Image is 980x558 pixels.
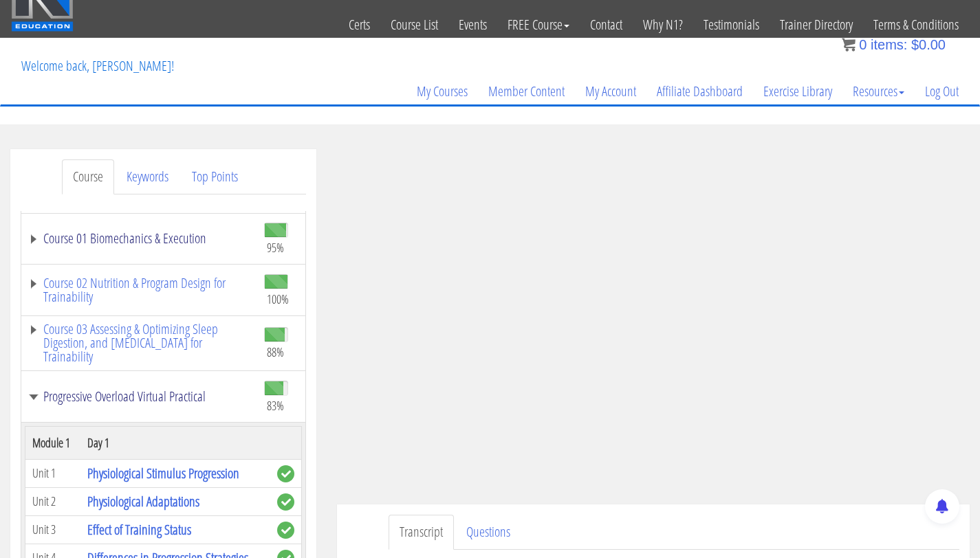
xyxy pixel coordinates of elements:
[406,58,478,124] a: My Courses
[62,159,114,194] a: Course
[25,426,81,459] th: Module 1
[267,344,284,359] span: 88%
[915,58,969,124] a: Log Out
[753,58,842,124] a: Exercise Library
[842,38,856,52] img: icon11.png
[25,515,81,544] td: Unit 3
[646,58,753,124] a: Affiliate Dashboard
[116,159,179,194] a: Keywords
[87,464,239,482] a: Physiological Stimulus Progression
[911,37,946,52] bdi: 0.00
[455,515,521,550] a: Questions
[80,426,270,459] th: Day 1
[267,291,289,306] span: 100%
[911,37,919,52] span: $
[859,37,867,52] span: 0
[871,37,907,52] span: items:
[267,240,284,255] span: 95%
[277,522,294,539] span: complete
[277,493,294,511] span: complete
[267,398,284,413] span: 83%
[389,515,454,550] a: Transcript
[28,232,250,245] a: Course 01 Biomechanics & Execution
[25,487,81,515] td: Unit 2
[181,159,249,194] a: Top Points
[575,58,646,124] a: My Account
[28,390,250,403] a: Progressive Overload Virtual Practical
[28,276,250,304] a: Course 02 Nutrition & Program Design for Trainability
[277,465,294,482] span: complete
[87,492,199,511] a: Physiological Adaptations
[842,37,946,52] a: 0 items: $0.00
[842,58,915,124] a: Resources
[478,58,575,124] a: Member Content
[25,459,81,487] td: Unit 1
[87,520,191,539] a: Effect of Training Status
[28,322,250,364] a: Course 03 Assessing & Optimizing Sleep Digestion, and [MEDICAL_DATA] for Trainability
[11,38,184,93] p: Welcome back, [PERSON_NAME]!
